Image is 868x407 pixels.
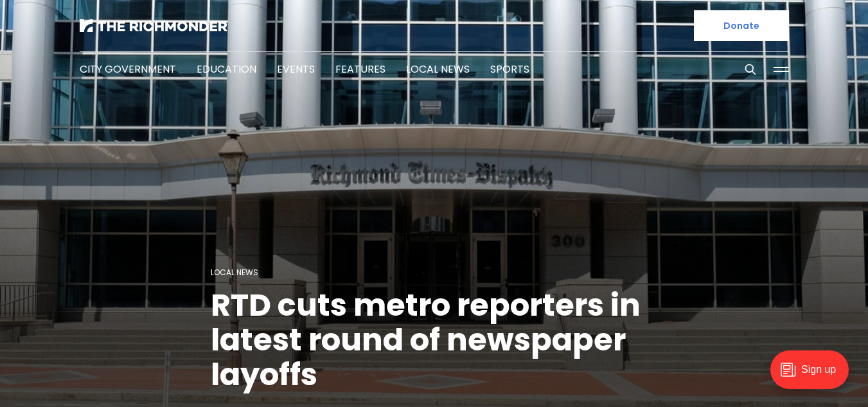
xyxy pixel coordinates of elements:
a: Features [335,62,385,77]
button: Search this site [741,60,760,79]
a: Local News [211,267,258,278]
a: Education [197,62,256,77]
img: The Richmonder [80,19,227,32]
a: Events [277,62,315,77]
a: City Government [80,62,176,77]
a: Donate [694,10,789,41]
a: Sports [490,62,529,77]
h1: RTD cuts metro reporters in latest round of newspaper layoffs [211,288,658,392]
a: Local News [406,62,470,77]
iframe: portal-trigger [759,344,868,407]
